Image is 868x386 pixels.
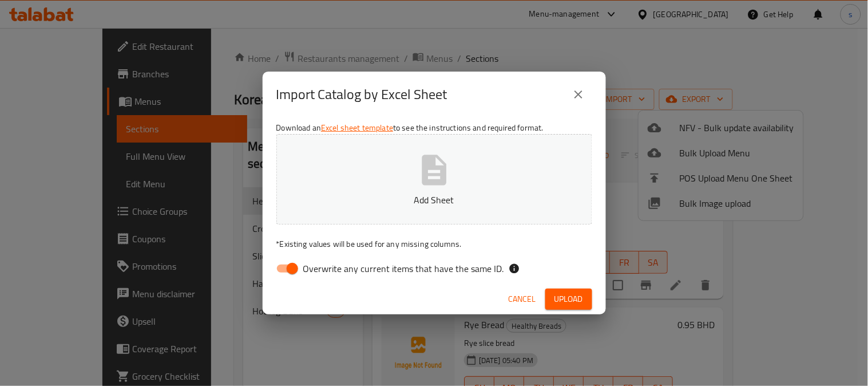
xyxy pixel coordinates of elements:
[554,292,583,306] span: Upload
[545,289,592,310] button: Upload
[504,289,541,310] button: Cancel
[276,85,447,104] h2: Import Catalog by Excel Sheet
[303,262,504,275] span: Overwrite any current items that have the same ID.
[509,263,520,274] svg: If the overwrite option isn't selected, then the items that match an existing ID will be ignored ...
[263,117,606,283] div: Download an to see the instructions and required format.
[321,120,393,135] a: Excel sheet template
[294,193,574,207] p: Add Sheet
[509,292,536,306] span: Cancel
[276,134,592,224] button: Add Sheet
[276,238,592,250] p: Existing values will be used for any missing columns.
[565,81,592,108] button: close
